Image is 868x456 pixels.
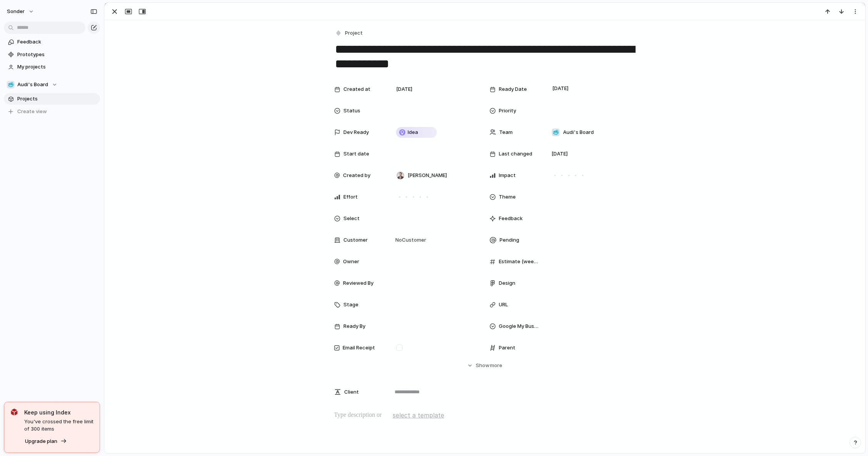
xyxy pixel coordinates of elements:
[344,388,359,396] span: Client
[551,150,568,158] span: [DATE]
[499,344,515,352] span: Parent
[393,411,444,420] span: select a template
[343,344,375,352] span: Email Receipt
[343,301,358,309] span: Stage
[500,236,519,244] span: Pending
[4,93,100,105] a: Projects
[343,172,370,179] span: Created by
[499,150,532,158] span: Last changed
[499,258,539,266] span: Estimate (weeks)
[499,279,515,287] span: Design
[343,107,360,115] span: Status
[333,28,365,39] button: Project
[408,129,418,136] span: Idea
[17,38,97,46] span: Feedback
[17,81,48,89] span: Audi's Board
[393,236,426,244] span: No Customer
[476,362,490,369] span: Show
[499,215,523,222] span: Feedback
[4,106,100,117] button: Create view
[499,129,513,136] span: Team
[499,193,516,201] span: Theme
[17,95,97,103] span: Projects
[4,49,100,60] a: Prototypes
[552,129,560,136] div: 🥶
[24,418,93,433] span: You've crossed the free limit of 300 items
[23,436,69,447] button: Upgrade plan
[499,172,516,179] span: Impact
[345,29,363,37] span: Project
[3,5,38,18] button: sonder
[24,408,93,416] span: Keep using Index
[343,150,369,158] span: Start date
[25,438,57,445] span: Upgrade plan
[343,236,368,244] span: Customer
[343,215,360,222] span: Select
[7,8,25,15] span: sonder
[343,279,373,287] span: Reviewed By
[343,85,370,93] span: Created at
[343,129,369,136] span: Dev Ready
[17,63,97,71] span: My projects
[334,359,636,372] button: Showmore
[550,84,571,93] span: [DATE]
[499,85,527,93] span: Ready Date
[4,36,100,48] a: Feedback
[17,51,97,58] span: Prototypes
[17,108,47,115] span: Create view
[343,258,359,266] span: Owner
[490,362,502,369] span: more
[396,85,412,93] span: [DATE]
[7,81,15,89] div: 🥶
[392,409,445,421] button: select a template
[4,61,100,73] a: My projects
[499,322,539,330] span: Google My Business
[499,301,508,309] span: URL
[343,193,358,201] span: Effort
[4,79,100,90] button: 🥶Audi's Board
[499,107,516,115] span: Priority
[563,129,594,136] span: Audi's Board
[343,322,365,330] span: Ready By
[408,172,447,179] span: [PERSON_NAME]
